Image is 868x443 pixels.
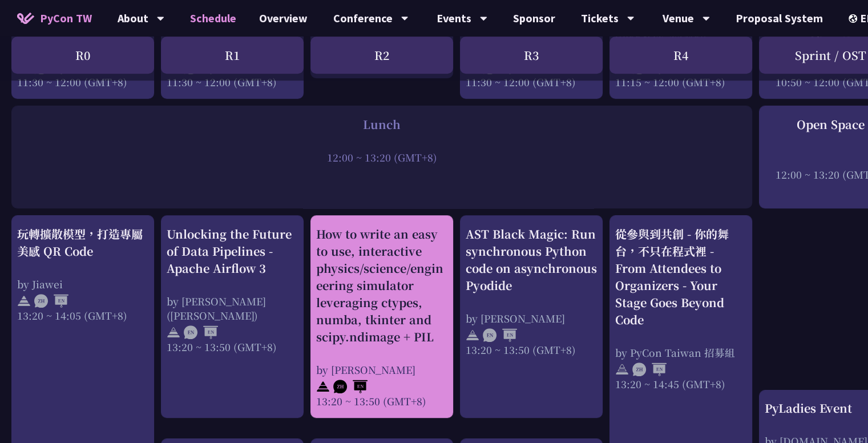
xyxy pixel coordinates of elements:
[615,345,746,360] div: by PyCon Taiwan 招募組
[460,37,603,74] div: R3
[316,225,447,345] div: How to write an easy to use, interactive physics/science/engineering simulator leveraging ctypes,...
[17,294,31,308] img: svg+xml;base64,PHN2ZyB4bWxucz0iaHR0cDovL3d3dy53My5vcmcvMjAwMC9zdmciIHdpZHRoPSIyNCIgaGVpZ2h0PSIyNC...
[466,343,597,357] div: 13:20 ~ 13:50 (GMT+8)
[167,325,180,339] img: svg+xml;base64,PHN2ZyB4bWxucz0iaHR0cDovL3d3dy53My5vcmcvMjAwMC9zdmciIHdpZHRoPSIyNCIgaGVpZ2h0PSIyNC...
[17,225,148,440] a: 玩轉擴散模型，打造專屬美感 QR Code by Jiawei 13:20 ~ 14:05 (GMT+8)
[17,277,148,291] div: by Jiawei
[316,225,447,408] a: How to write an easy to use, interactive physics/science/engineering simulator leveraging ctypes,...
[316,394,447,408] div: 13:20 ~ 13:50 (GMT+8)
[632,363,667,376] img: ZHEN.371966e.svg
[184,325,218,339] img: ENEN.5a408d1.svg
[11,37,154,74] div: R0
[17,75,148,89] div: 11:30 ~ 12:00 (GMT+8)
[17,116,746,133] div: Lunch
[17,150,746,164] div: 12:00 ~ 13:20 (GMT+8)
[167,294,298,323] div: by [PERSON_NAME] ([PERSON_NAME])
[17,308,148,323] div: 13:20 ~ 14:05 (GMT+8)
[17,13,34,24] img: Home icon of PyCon TW 2025
[310,37,453,74] div: R2
[615,377,746,391] div: 13:20 ~ 14:45 (GMT+8)
[615,225,746,328] div: 從參與到共創 - 你的舞台，不只在程式裡 - From Attendees to Organizers - Your Stage Goes Beyond Code
[316,363,447,377] div: by [PERSON_NAME]
[849,14,860,23] img: Locale Icon
[609,37,752,74] div: R4
[167,225,298,277] div: Unlocking the Future of Data Pipelines - Apache Airflow 3
[167,340,298,354] div: 13:20 ~ 13:50 (GMT+8)
[483,328,517,342] img: ENEN.5a408d1.svg
[167,225,298,408] a: Unlocking the Future of Data Pipelines - Apache Airflow 3 by [PERSON_NAME] ([PERSON_NAME]) 13:20 ...
[466,311,597,325] div: by [PERSON_NAME]
[161,37,304,74] div: R1
[6,4,103,33] a: PyCon TW
[466,75,597,89] div: 11:30 ~ 12:00 (GMT+8)
[466,225,597,408] a: AST Black Magic: Run synchronous Python code on asynchronous Pyodide by [PERSON_NAME] 13:20 ~ 13:...
[333,380,368,393] img: ZHEN.371966e.svg
[466,225,597,294] div: AST Black Magic: Run synchronous Python code on asynchronous Pyodide
[615,363,629,376] img: svg+xml;base64,PHN2ZyB4bWxucz0iaHR0cDovL3d3dy53My5vcmcvMjAwMC9zdmciIHdpZHRoPSIyNCIgaGVpZ2h0PSIyNC...
[40,10,92,27] span: PyCon TW
[615,75,746,89] div: 11:15 ~ 12:00 (GMT+8)
[34,294,68,308] img: ZHEN.371966e.svg
[316,380,330,393] img: svg+xml;base64,PHN2ZyB4bWxucz0iaHR0cDovL3d3dy53My5vcmcvMjAwMC9zdmciIHdpZHRoPSIyNCIgaGVpZ2h0PSIyNC...
[466,328,479,342] img: svg+xml;base64,PHN2ZyB4bWxucz0iaHR0cDovL3d3dy53My5vcmcvMjAwMC9zdmciIHdpZHRoPSIyNCIgaGVpZ2h0PSIyNC...
[17,225,148,260] div: 玩轉擴散模型，打造專屬美感 QR Code
[167,75,298,89] div: 11:30 ~ 12:00 (GMT+8)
